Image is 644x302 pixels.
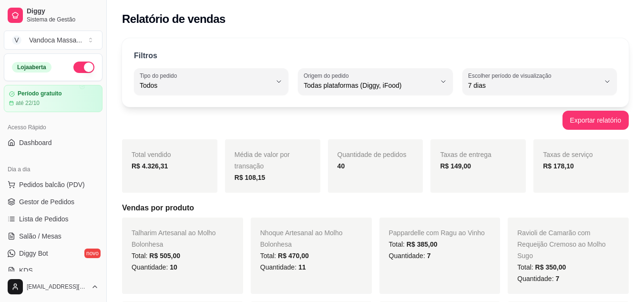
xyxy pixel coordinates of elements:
span: 7 [555,275,559,282]
span: Quantidade: [517,275,559,282]
button: Exportar relatório [562,111,629,130]
span: Média de valor por transação [235,151,290,170]
span: Diggy [27,7,99,16]
article: até 22/10 [16,99,40,107]
label: Escolher período de visualização [468,72,554,80]
span: KDS [19,266,33,275]
span: R$ 385,00 [407,240,438,248]
a: DiggySistema de Gestão [4,4,102,27]
span: Total vendido [132,151,171,158]
span: Lista de Pedidos [19,214,69,224]
span: [EMAIL_ADDRESS][DOMAIN_NAME] [27,283,87,291]
button: Pedidos balcão (PDV) [4,177,102,192]
a: KDS [4,263,102,278]
span: Todos [140,81,271,90]
span: 7 [427,252,431,260]
span: Quantidade de pedidos [337,151,407,158]
span: Total: [260,252,309,260]
span: V [12,35,21,45]
article: Período gratuito [18,90,62,97]
a: Período gratuitoaté 22/10 [4,85,102,112]
p: Filtros [134,50,157,62]
span: Quantidade: [389,252,431,260]
span: Nhoque Artesanal ao Molho Bolonhesa [260,229,343,248]
button: Escolher período de visualização7 dias [462,68,617,95]
span: Salão / Mesas [19,231,61,241]
span: Quantidade: [132,263,177,271]
a: Gestor de Pedidos [4,194,102,209]
span: Total: [517,263,566,271]
button: Select a team [4,31,102,50]
div: Acesso Rápido [4,120,102,135]
span: Sistema de Gestão [27,16,99,23]
span: Gestor de Pedidos [19,197,74,207]
span: Talharim Artesanal ao Molho Bolonhesa [132,229,216,248]
a: Salão / Mesas [4,229,102,244]
label: Origem do pedido [304,72,352,80]
span: R$ 470,00 [278,252,309,260]
span: R$ 350,00 [535,263,566,271]
a: Dashboard [4,135,102,150]
strong: R$ 178,10 [543,162,574,170]
span: Pedidos balcão (PDV) [19,180,85,189]
a: Lista de Pedidos [4,211,102,227]
span: 7 dias [468,81,600,90]
span: R$ 505,00 [149,252,180,260]
button: Origem do pedidoTodas plataformas (Diggy, iFood) [298,68,452,95]
span: Pappardelle com Ragu ao Vinho [389,229,485,237]
strong: R$ 108,15 [235,174,266,181]
a: Diggy Botnovo [4,246,102,261]
span: 11 [298,263,306,271]
label: Tipo do pedido [140,72,180,80]
strong: R$ 4.326,31 [132,162,168,170]
span: Taxas de entrega [440,151,491,158]
div: Dia a dia [4,162,102,177]
button: [EMAIL_ADDRESS][DOMAIN_NAME] [4,275,102,298]
span: Quantidade: [260,263,306,271]
span: Ravioli de Camarão com Requeijão Cremoso ao Molho Sugo [517,229,605,260]
button: Alterar Status [73,62,94,73]
div: Loja aberta [12,62,51,73]
h5: Vendas por produto [122,202,629,214]
div: Vandoca Massa ... [29,35,82,45]
span: Todas plataformas (Diggy, iFood) [304,81,435,90]
button: Tipo do pedidoTodos [134,68,288,95]
strong: R$ 149,00 [440,162,471,170]
span: 10 [170,263,177,271]
strong: 40 [337,162,345,170]
span: Dashboard [19,138,52,147]
h2: Relatório de vendas [122,11,225,27]
span: Total: [389,240,438,248]
span: Total: [132,252,180,260]
span: Diggy Bot [19,249,48,258]
span: Taxas de serviço [543,151,593,158]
